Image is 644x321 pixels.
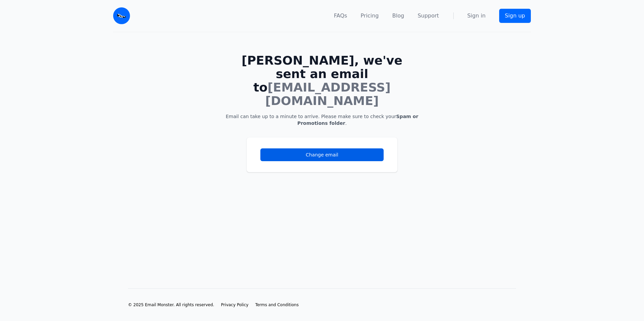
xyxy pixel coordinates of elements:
[297,114,418,126] b: Spam or Promotions folder
[255,302,299,307] span: Terms and Conditions
[361,12,379,20] a: Pricing
[467,12,486,20] a: Sign in
[255,302,299,308] a: Terms and Conditions
[113,7,130,24] img: Email Monster
[221,302,249,308] a: Privacy Policy
[392,12,404,20] a: Blog
[418,12,439,20] a: Support
[265,80,390,108] span: [EMAIL_ADDRESS][DOMAIN_NAME]
[225,54,419,108] h1: [PERSON_NAME], we've sent an email to
[225,113,419,127] p: Email can take up to a minute to arrive. Please make sure to check your .
[260,148,384,161] a: Change email
[334,12,347,20] a: FAQs
[499,9,531,23] a: Sign up
[221,302,249,307] span: Privacy Policy
[128,302,214,308] li: © 2025 Email Monster. All rights reserved.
